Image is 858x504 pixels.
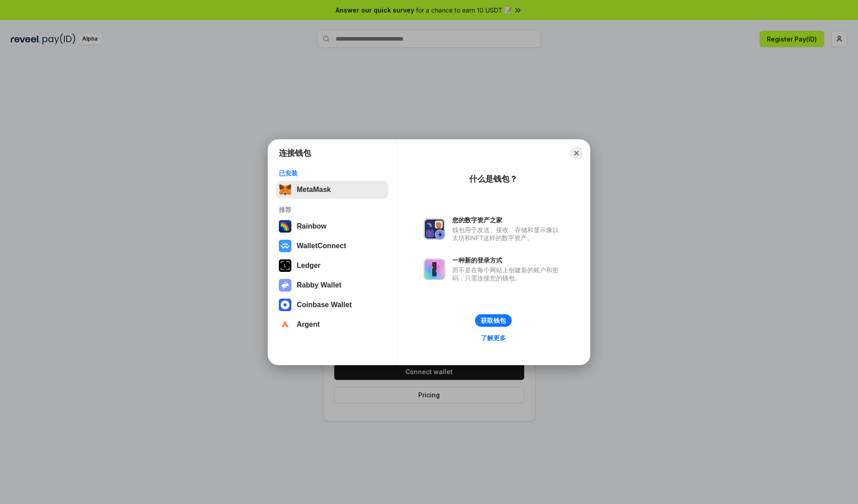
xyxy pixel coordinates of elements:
[424,218,445,240] img: svg+xml,%3Csvg%20xmlns%3D%22http%3A%2F%2Fwww.w3.org%2F2000%2Fsvg%22%20fill%3D%22none%22%20viewBox...
[297,186,331,194] div: MetaMask
[279,279,291,292] img: svg+xml,%3Csvg%20xmlns%3D%22http%3A%2F%2Fwww.w3.org%2F2000%2Fsvg%22%20fill%3D%22none%22%20viewBox...
[276,276,388,294] button: Rabby Wallet
[452,226,563,242] div: 钱包用于发送、接收、存储和显示像以太坊和NFT这样的数字资产。
[276,296,388,314] button: Coinbase Wallet
[475,314,512,327] button: 获取钱包
[297,321,320,329] div: Argent
[452,256,563,264] div: 一种新的登录方式
[297,262,320,270] div: Ledger
[279,220,291,233] img: svg+xml,%3Csvg%20width%3D%22120%22%20height%3D%22120%22%20viewBox%3D%220%200%20120%20120%22%20fil...
[276,237,388,255] button: WalletConnect
[452,216,563,224] div: 您的数字资产之家
[475,332,511,344] a: 了解更多
[279,148,311,158] h1: 连接钱包
[481,317,506,325] div: 获取钱包
[481,334,506,342] div: 了解更多
[424,258,445,280] img: svg+xml,%3Csvg%20xmlns%3D%22http%3A%2F%2Fwww.w3.org%2F2000%2Fsvg%22%20fill%3D%22none%22%20viewBox...
[279,259,291,272] img: svg+xml,%3Csvg%20xmlns%3D%22http%3A%2F%2Fwww.w3.org%2F2000%2Fsvg%22%20width%3D%2228%22%20height%3...
[279,206,386,214] div: 推荐
[297,222,327,230] div: Rainbow
[279,169,386,177] div: 已安装
[279,183,291,196] img: svg+xml,%3Csvg%20fill%3D%22none%22%20height%3D%2233%22%20viewBox%3D%220%200%2035%2033%22%20width%...
[276,217,388,235] button: Rainbow
[276,181,388,199] button: MetaMask
[279,318,291,331] img: svg+xml,%3Csvg%20width%3D%2228%22%20height%3D%2228%22%20viewBox%3D%220%200%2028%2028%22%20fill%3D...
[570,147,583,159] button: Close
[276,257,388,275] button: Ledger
[297,242,346,250] div: WalletConnect
[279,299,291,311] img: svg+xml,%3Csvg%20width%3D%2228%22%20height%3D%2228%22%20viewBox%3D%220%200%2028%2028%22%20fill%3D...
[276,316,388,333] button: Argent
[279,240,291,252] img: svg+xml,%3Csvg%20width%3D%2228%22%20height%3D%2228%22%20viewBox%3D%220%200%2028%2028%22%20fill%3D...
[297,301,352,309] div: Coinbase Wallet
[452,266,563,282] div: 而不是在每个网站上创建新的账户和密码，只需连接您的钱包。
[297,281,341,289] div: Rabby Wallet
[469,174,517,184] div: 什么是钱包？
